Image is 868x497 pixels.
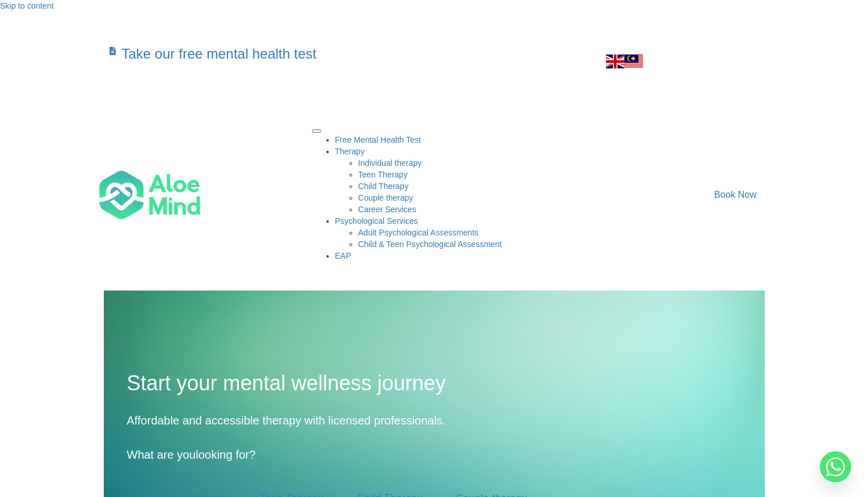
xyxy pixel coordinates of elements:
[358,205,416,214] a: Career Services
[358,182,409,191] a: Child Therapy
[714,190,757,199] span: Book Now
[195,448,255,461] span: looking for?
[127,412,742,429] p: Affordable and accessible therapy with licensed professionals.
[700,183,771,207] a: Book Now
[606,56,624,65] a: English
[335,147,365,156] a: TherapyTherapy: submenu
[358,193,413,202] a: Couple therapy
[312,134,590,262] nav: Menu
[98,35,456,76] a: Take our free mental health test
[358,228,479,237] a: Adult Psychological Assessments
[358,240,502,249] a: Child & Teen Psychological Assessment
[312,129,321,133] button: Menu
[606,52,624,71] img: en
[624,52,643,71] img: ms
[358,158,422,168] a: Individual therapy
[127,448,196,461] span: What are you
[820,451,851,483] a: Whatsapp
[98,169,201,221] img: Aloe mind Logo
[335,251,351,260] a: EAP
[335,216,418,226] span: Psychological Services
[122,46,444,61] h3: Take our free mental health test
[335,135,421,144] a: Free Mental Health Test
[624,56,643,65] a: Malay
[358,170,408,179] a: Teen Therapy
[127,371,446,395] span: Start your mental wellness journey
[335,147,365,156] span: Therapy
[335,216,418,226] a: Psychological ServicesPsychological Services: submenu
